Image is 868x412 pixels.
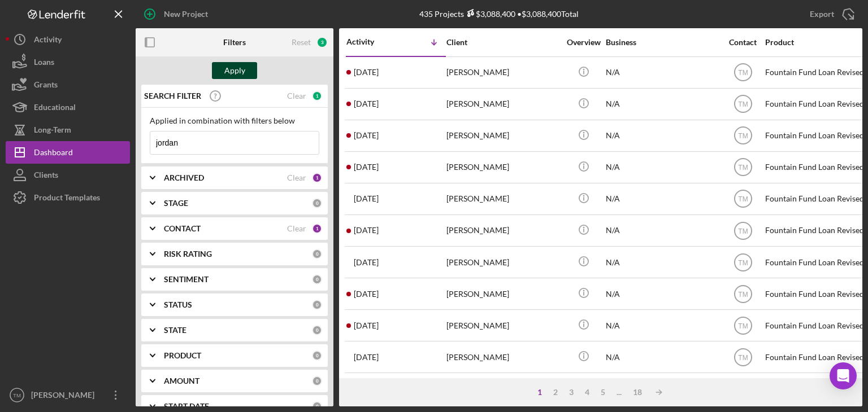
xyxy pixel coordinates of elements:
button: Long-Term [6,119,130,141]
div: 0 [312,198,322,208]
time: 2025-09-09 19:00 [354,226,379,235]
div: N/A [606,342,719,372]
b: PRODUCT [164,351,201,360]
div: Loans [34,51,54,76]
div: N/A [606,247,719,277]
div: Business [606,38,719,47]
div: 1 [312,91,322,101]
div: 5 [595,388,611,397]
div: Overview [562,38,605,47]
text: TM [738,195,748,203]
b: ARCHIVED [164,173,204,182]
div: 18 [627,388,648,397]
div: 0 [312,300,322,310]
div: [PERSON_NAME] [446,342,559,372]
div: N/A [606,121,719,151]
div: N/A [606,279,719,309]
time: 2025-09-05 13:44 [354,258,379,267]
button: Clients [6,164,130,186]
b: CONTACT [164,224,201,233]
time: 2025-08-27 20:43 [354,353,379,362]
div: Clients [34,164,58,189]
text: TM [738,132,748,140]
div: [PERSON_NAME] [446,279,559,309]
b: SENTIMENT [164,275,209,284]
div: Clear [287,173,306,182]
div: Open Intercom Messenger [830,362,857,389]
text: TM [738,322,748,330]
text: TM [738,69,748,77]
button: Dashboard [6,141,130,164]
div: 3 [563,388,579,397]
time: 2025-09-14 14:37 [354,68,379,77]
div: 435 Projects • $3,088,400 Total [419,9,579,19]
div: [PERSON_NAME] [446,152,559,182]
div: Activity [346,37,396,46]
div: Applied in combination with filters below [150,116,319,125]
text: TM [738,290,748,298]
div: Long-Term [34,119,71,144]
div: [PERSON_NAME] [28,384,102,409]
b: STATUS [164,300,192,309]
text: TM [738,353,748,361]
div: N/A [606,58,719,87]
div: Grants [34,73,58,99]
button: Apply [212,62,257,79]
time: 2025-09-03 15:43 [354,321,379,330]
text: TM [13,392,21,398]
div: 0 [312,350,322,361]
div: Client [446,38,559,47]
div: [PERSON_NAME] [446,247,559,277]
div: $3,088,400 [464,9,515,19]
div: 0 [312,274,322,284]
time: 2025-09-03 21:52 [354,290,379,299]
div: Activity [34,28,62,54]
b: Filters [223,38,246,47]
button: Grants [6,73,130,96]
div: Reset [292,38,311,47]
b: STAGE [164,199,188,208]
div: [PERSON_NAME] [446,58,559,87]
button: Activity [6,28,130,51]
div: Contact [722,38,764,47]
div: [PERSON_NAME] [446,184,559,214]
div: N/A [606,89,719,119]
b: STATE [164,326,186,335]
div: ... [611,388,627,397]
div: N/A [606,374,719,404]
div: 0 [312,376,322,386]
div: [PERSON_NAME] [446,374,559,404]
button: TM[PERSON_NAME] [6,384,130,406]
div: Clear [287,91,306,100]
div: 0 [312,401,322,411]
button: Loans [6,51,130,73]
text: TM [738,227,748,235]
div: Dashboard [34,141,73,166]
div: [PERSON_NAME] [446,89,559,119]
div: Clear [287,224,306,233]
div: 2 [548,388,563,397]
text: TM [738,164,748,172]
b: RISK RATING [164,249,212,258]
button: Product Templates [6,186,130,209]
div: N/A [606,152,719,182]
time: 2025-09-14 08:37 [354,99,379,108]
div: [PERSON_NAME] [446,121,559,151]
div: [PERSON_NAME] [446,310,559,340]
time: 2025-09-11 14:15 [354,163,379,172]
div: 1 [532,388,548,397]
div: 3 [316,37,328,48]
time: 2025-09-10 16:45 [354,194,379,203]
div: Educational [34,96,76,121]
div: Export [810,3,834,25]
div: New Project [164,3,208,25]
button: Educational [6,96,130,119]
div: Product Templates [34,186,100,212]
